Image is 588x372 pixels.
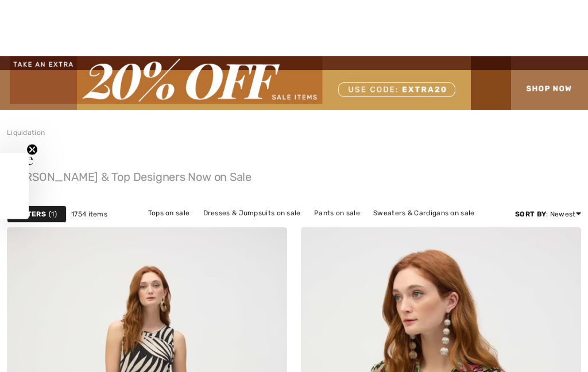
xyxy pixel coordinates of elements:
div: : Newest [515,209,581,219]
a: Dresses & Jumpsuits on sale [198,206,307,220]
span: 1 [49,209,57,219]
a: Sweaters & Cardigans on sale [367,206,480,220]
a: Outerwear on sale [354,220,428,235]
a: Liquidation [7,129,45,137]
a: Jackets & Blazers on sale [194,220,293,235]
a: Tops on sale [142,206,196,220]
span: [PERSON_NAME] & Top Designers Now on Sale [7,166,581,183]
span: 1754 items [71,209,107,219]
a: Pants on sale [308,206,366,220]
span: Sale [7,149,33,169]
button: Close teaser [26,144,38,156]
strong: Filters [17,209,46,219]
a: Skirts on sale [295,220,352,235]
strong: Sort By [515,210,546,218]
